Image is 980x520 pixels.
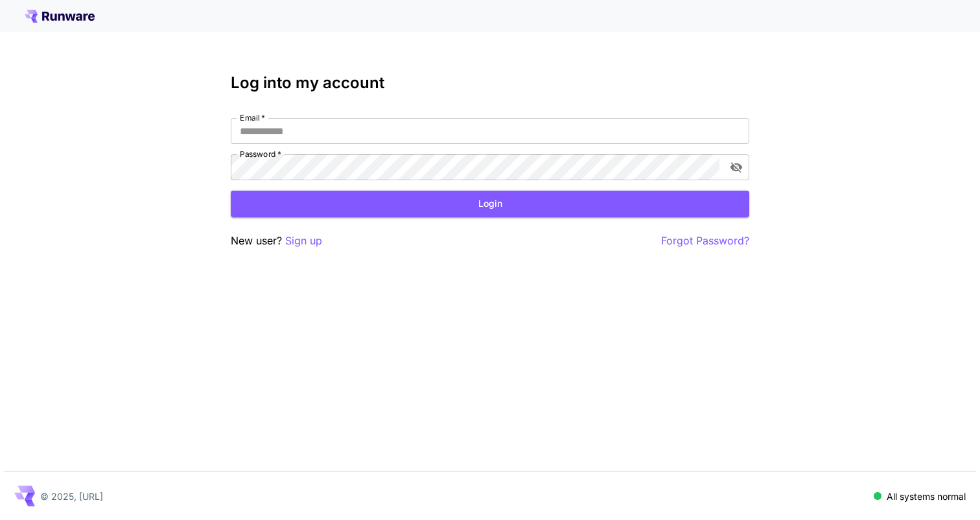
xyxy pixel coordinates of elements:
[285,233,322,249] button: Sign up
[231,74,749,92] h3: Log into my account
[231,233,322,249] p: New user?
[661,233,749,249] button: Forgot Password?
[887,490,966,503] p: All systems normal
[40,490,103,503] p: © 2025, [URL]
[725,156,748,179] button: toggle password visibility
[240,112,265,123] label: Email
[240,148,281,160] label: Password
[231,191,749,217] button: Login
